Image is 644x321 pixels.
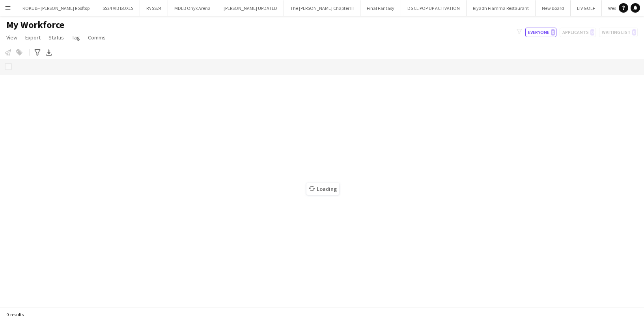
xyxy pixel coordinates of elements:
button: [PERSON_NAME] UPDATED [217,0,284,16]
a: Export [22,32,44,43]
button: LIV GOLF [571,0,602,16]
button: MDLB Onyx Arena [168,0,217,16]
button: The [PERSON_NAME] Chapter III [284,0,360,16]
button: Final Fantasy [360,0,401,16]
button: SS24 VIB BOXES [96,0,140,16]
a: Comms [85,32,109,43]
a: View [3,32,21,43]
a: Status [45,32,67,43]
button: New Board [536,0,571,16]
span: Tag [72,34,80,41]
span: Status [49,34,64,41]
span: Export [25,34,41,41]
app-action-btn: Advanced filters [33,48,42,57]
button: KOKUB - [PERSON_NAME] Rooftop [16,0,96,16]
span: View [6,34,17,41]
button: Everyone0 [525,28,556,37]
a: Tag [69,32,83,43]
app-action-btn: Export XLSX [44,48,54,57]
span: My Workforce [6,19,64,31]
span: Loading [306,183,339,195]
button: Riyadh Fiamma Restaurant [467,0,536,16]
span: Comms [88,34,106,41]
button: PA SS24 [140,0,168,16]
button: DGCL POP UP ACTIVATION [401,0,467,16]
span: 0 [551,29,555,35]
